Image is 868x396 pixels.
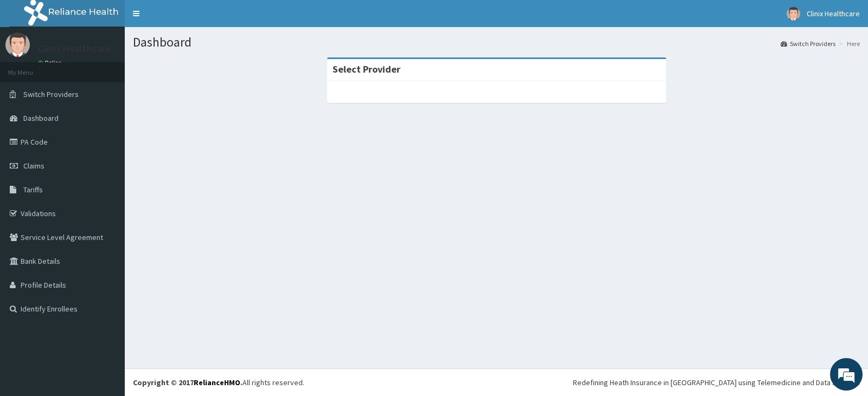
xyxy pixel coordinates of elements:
[787,7,800,21] img: User Image
[125,368,868,396] footer: All rights reserved.
[23,89,79,99] span: Switch Providers
[23,161,44,171] span: Claims
[194,378,240,387] a: RelianceHMO
[38,44,111,54] p: Clinix Healthcare
[23,113,59,123] span: Dashboard
[5,33,30,57] img: User Image
[133,35,860,49] h1: Dashboard
[573,377,860,388] div: Redefining Heath Insurance in [GEOGRAPHIC_DATA] using Telemedicine and Data Science!
[38,59,64,67] a: Online
[781,39,835,48] a: Switch Providers
[23,185,43,194] span: Tariffs
[837,39,860,48] li: Here
[807,9,860,18] span: Clinix Healthcare
[333,63,400,75] strong: Select Provider
[133,378,242,387] strong: Copyright © 2017 .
